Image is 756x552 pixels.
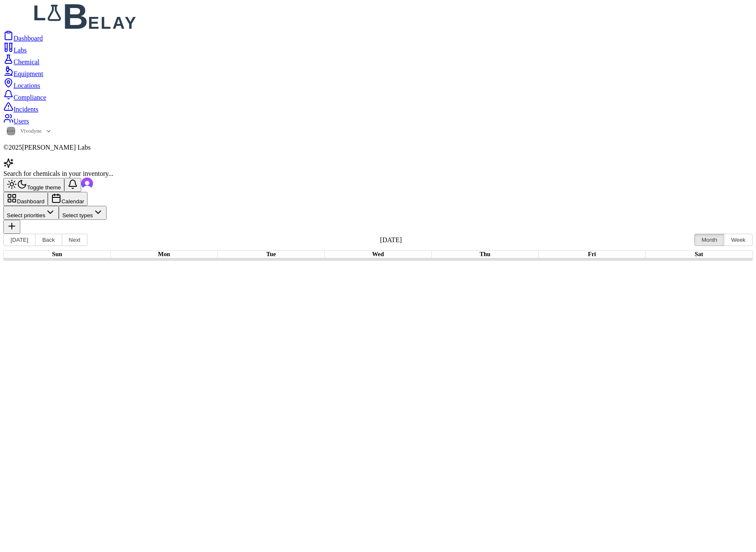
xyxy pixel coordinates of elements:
[3,3,215,29] img: Lab Belay Logo
[81,178,93,189] button: Open user button
[14,94,46,101] span: Compliance
[3,125,55,137] button: Open organization switcher
[3,225,20,232] a: Add Task
[479,251,490,257] span: Thu
[14,46,27,54] span: Labs
[7,212,45,219] span: Select priorities
[695,251,703,257] span: Sat
[3,220,20,234] button: Add Task
[88,236,694,244] span: [DATE]
[3,101,753,113] a: Incidents
[14,35,43,42] span: Dashboard
[3,170,113,177] span: Search for chemicals in your inventory...
[266,251,276,257] span: Tue
[62,234,88,246] button: Next
[3,250,753,261] div: Month View
[59,206,107,220] button: Select types
[7,127,15,135] img: Vivodyne
[588,251,596,257] span: Fri
[81,178,93,189] img: Lois Tolvinski
[62,212,93,219] span: Select types
[3,206,59,220] button: Select priorities
[694,234,724,246] button: Month
[3,234,36,246] button: [DATE]
[52,251,62,257] span: Sun
[3,78,753,90] a: Locations
[35,234,62,246] button: Back
[14,118,29,125] span: Users
[14,106,38,113] span: Incidents
[64,178,81,192] button: Messages
[3,144,753,151] p: © 2025 [PERSON_NAME] Labs
[14,70,43,77] span: Equipment
[158,251,170,257] span: Mon
[3,42,753,54] a: Labs
[372,251,384,257] span: Wed
[3,54,753,66] a: Chemical
[3,30,753,42] a: Dashboard
[3,192,48,206] button: Dashboard
[3,113,753,125] a: Users
[14,82,40,89] span: Locations
[3,66,753,78] a: Equipment
[27,184,61,191] span: Toggle theme
[3,90,753,101] a: Compliance
[3,178,64,192] button: Toggle theme
[724,234,753,246] button: Week
[48,192,88,206] button: Calendar
[14,58,39,66] span: Chemical
[20,127,42,135] span: Vivodyne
